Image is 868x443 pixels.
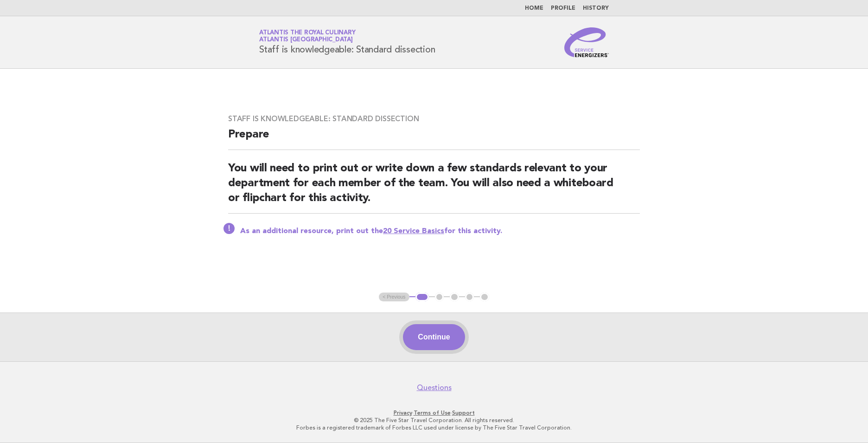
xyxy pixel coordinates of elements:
span: Atlantis [GEOGRAPHIC_DATA] [259,37,353,43]
a: Terms of Use [414,410,451,416]
h1: Staff is knowledgeable: Standard dissection [259,30,435,54]
a: Questions [417,383,452,392]
p: © 2025 The Five Star Travel Corporation. All rights reserved. [150,417,718,424]
a: 20 Service Basics [383,228,444,235]
a: History [583,6,609,11]
p: As an additional resource, print out the for this activity. [240,227,640,236]
h2: You will need to print out or write down a few standards relevant to your department for each mem... [228,161,640,214]
p: Forbes is a registered trademark of Forbes LLC used under license by The Five Star Travel Corpora... [150,424,718,431]
p: · · [150,409,718,417]
a: Privacy [394,410,412,416]
button: 1 [415,293,429,302]
a: Home [525,6,543,11]
a: Atlantis the Royal CulinaryAtlantis [GEOGRAPHIC_DATA] [259,30,355,43]
a: Profile [551,6,575,11]
img: Service Energizers [564,27,609,57]
a: Support [452,410,475,416]
h3: Staff is knowledgeable: Standard dissection [228,114,640,124]
h2: Prepare [228,127,640,150]
button: Continue [403,324,465,350]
